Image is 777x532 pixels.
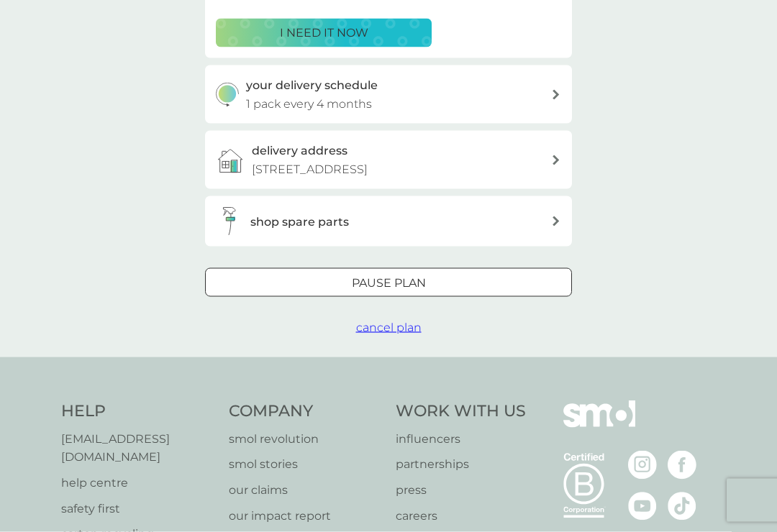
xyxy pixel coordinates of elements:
[205,196,572,247] button: shop spare parts
[352,274,426,293] p: Pause plan
[205,131,572,189] a: delivery address[STREET_ADDRESS]
[356,318,422,337] button: cancel plan
[216,19,432,47] button: i need it now
[229,507,382,526] a: our impact report
[229,430,382,449] a: smol revolution
[252,142,347,160] h3: delivery address
[563,400,635,449] img: smol
[252,160,368,179] p: [STREET_ADDRESS]
[205,65,572,124] button: your delivery schedule1 pack every 4 months
[246,76,378,95] h3: your delivery schedule
[61,400,214,423] h4: Help
[229,481,382,500] a: our claims
[61,474,214,492] a: help centre
[229,455,382,474] a: smol stories
[250,213,349,231] h3: shop spare parts
[396,400,526,423] h4: Work With Us
[396,430,526,449] a: influencers
[628,451,657,480] img: visit the smol Instagram page
[205,268,572,297] button: Pause plan
[396,507,526,526] a: careers
[668,492,696,520] img: visit the smol Tiktok page
[229,400,382,423] h4: Company
[396,455,526,474] a: partnerships
[246,95,372,114] p: 1 pack every 4 months
[356,321,422,334] span: cancel plan
[61,430,214,467] a: [EMAIL_ADDRESS][DOMAIN_NAME]
[668,451,696,480] img: visit the smol Facebook page
[628,492,657,520] img: visit the smol Youtube page
[396,481,526,500] a: press
[280,24,368,42] p: i need it now
[61,500,214,518] a: safety first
